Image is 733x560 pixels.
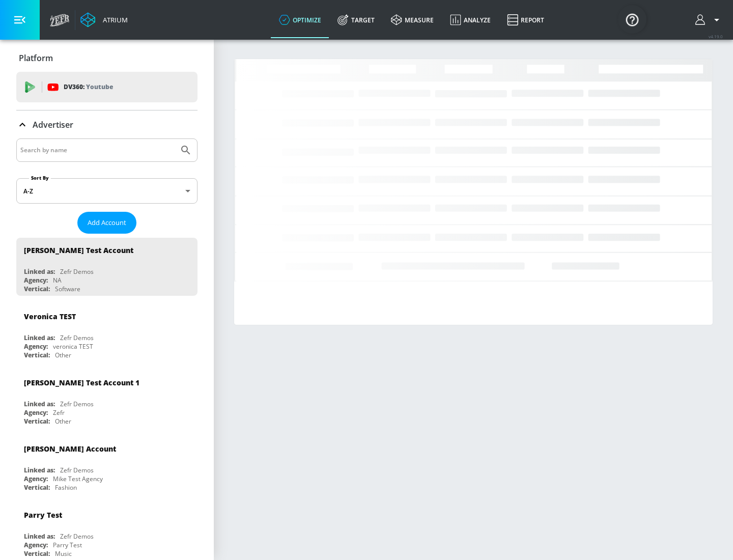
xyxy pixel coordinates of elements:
div: Vertical: [24,417,50,426]
p: Platform [19,52,53,64]
button: Open Resource Center [618,5,646,34]
div: Linked as: [24,333,55,342]
div: Zefr Demos [60,532,94,541]
div: Agency: [24,541,48,549]
div: Atrium [99,15,128,24]
div: Veronica TESTLinked as:Zefr DemosAgency:veronica TESTVertical:Other [16,304,198,362]
div: Linked as: [24,400,55,408]
div: Zefr Demos [60,400,94,408]
div: Vertical: [24,483,50,492]
div: Agency: [24,276,48,285]
div: Agency: [24,342,48,351]
div: Agency: [24,408,48,417]
div: [PERSON_NAME] AccountLinked as:Zefr DemosAgency:Mike Test AgencyVertical:Fashion [16,436,198,494]
div: [PERSON_NAME] Test Account 1 [24,378,139,387]
div: Other [55,417,71,426]
div: Veronica TEST [24,312,76,321]
p: Youtube [86,81,113,92]
span: Add Account [88,217,126,229]
a: Atrium [80,12,128,27]
div: Advertiser [16,110,198,139]
div: DV360: Youtube [16,72,198,102]
div: Zefr Demos [60,333,94,342]
div: Linked as: [24,466,55,474]
input: Search by name [20,144,175,157]
div: [PERSON_NAME] Test Account [24,245,133,255]
p: DV360: [64,81,113,93]
div: Vertical: [24,549,50,558]
div: [PERSON_NAME] Account [24,444,116,454]
div: Mike Test Agency [53,474,103,483]
div: Fashion [55,483,77,492]
div: Zefr [53,408,65,417]
div: Music [55,549,72,558]
a: Analyze [442,2,499,38]
div: Zefr Demos [60,267,94,276]
div: Vertical: [24,351,50,359]
div: [PERSON_NAME] Test Account 1Linked as:Zefr DemosAgency:ZefrVertical:Other [16,370,198,428]
div: Agency: [24,474,48,483]
div: Vertical: [24,285,50,293]
label: Sort By [29,175,51,181]
div: Parry Test [53,541,82,549]
a: Target [329,2,383,38]
div: Linked as: [24,532,55,541]
div: [PERSON_NAME] Test AccountLinked as:Zefr DemosAgency:NAVertical:Software [16,238,198,296]
div: A-Z [16,178,198,204]
a: measure [383,2,442,38]
p: Advertiser [33,119,73,130]
div: Software [55,285,80,293]
div: Zefr Demos [60,466,94,474]
div: NA [53,276,62,285]
div: Linked as: [24,267,55,276]
div: veronica TEST [53,342,93,351]
div: Platform [16,44,198,72]
div: Other [55,351,71,359]
button: Add Account [77,212,136,234]
div: Parry Test [24,510,62,520]
a: optimize [271,2,329,38]
a: Report [499,2,552,38]
span: v 4.19.0 [709,34,723,39]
